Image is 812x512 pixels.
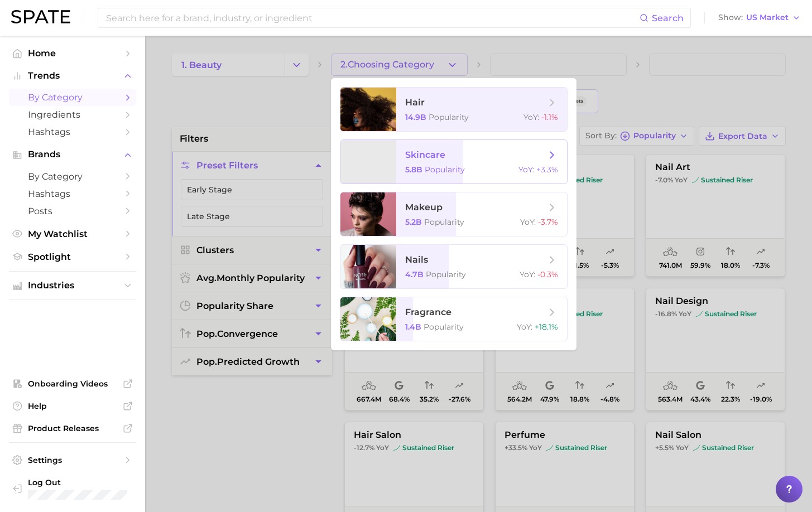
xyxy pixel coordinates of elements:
[517,322,532,332] span: YoY :
[9,248,136,265] a: Spotlight
[520,217,536,227] span: YoY :
[746,15,789,21] span: US Market
[9,45,136,62] a: Home
[9,420,136,437] a: Product Releases
[28,477,132,487] span: Log Out
[28,401,117,411] span: Help
[405,269,424,279] span: 4.7b
[541,112,558,122] span: -1.1%
[652,13,684,23] span: Search
[424,322,464,332] span: Popularity
[429,112,469,122] span: Popularity
[405,254,428,265] span: nails
[28,92,117,103] span: by Category
[9,452,136,468] a: Settings
[105,8,640,27] input: Search here for a brand, industry, or ingredient
[715,11,804,25] button: ShowUS Market
[523,112,539,122] span: YoY :
[405,202,443,212] span: makeup
[9,106,136,123] a: Ingredients
[9,146,136,163] button: Brands
[28,379,117,389] span: Onboarding Videos
[405,217,422,227] span: 5.2b
[9,67,136,84] button: Trends
[518,165,534,175] span: YoY :
[28,48,117,59] span: Home
[28,281,117,291] span: Industries
[28,455,117,465] span: Settings
[28,171,117,182] span: by Category
[405,149,445,160] span: skincare
[405,307,451,317] span: fragrance
[535,322,558,332] span: +18.1%
[537,269,558,279] span: -0.3%
[9,225,136,243] a: My Watchlist
[718,15,743,21] span: Show
[9,185,136,202] a: Hashtags
[28,109,117,120] span: Ingredients
[405,112,426,122] span: 14.9b
[28,206,117,216] span: Posts
[28,252,117,262] span: Spotlight
[405,97,425,108] span: hair
[28,149,117,160] span: Brands
[331,78,576,350] ul: 2.Choosing Category
[11,10,70,23] img: SPATE
[9,202,136,220] a: Posts
[9,123,136,141] a: Hashtags
[28,423,117,433] span: Product Releases
[28,71,117,81] span: Trends
[426,269,466,279] span: Popularity
[536,165,558,175] span: +3.3%
[538,217,558,227] span: -3.7%
[9,168,136,185] a: by Category
[28,189,117,199] span: Hashtags
[9,375,136,392] a: Onboarding Videos
[425,165,465,175] span: Popularity
[520,269,535,279] span: YoY :
[9,277,136,294] button: Industries
[28,127,117,137] span: Hashtags
[9,398,136,414] a: Help
[9,474,136,503] a: Log out. Currently logged in with e-mail nicole.sloan@sephora.com.
[424,217,464,227] span: Popularity
[405,165,422,175] span: 5.8b
[9,89,136,106] a: by Category
[405,322,421,332] span: 1.4b
[28,229,117,239] span: My Watchlist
